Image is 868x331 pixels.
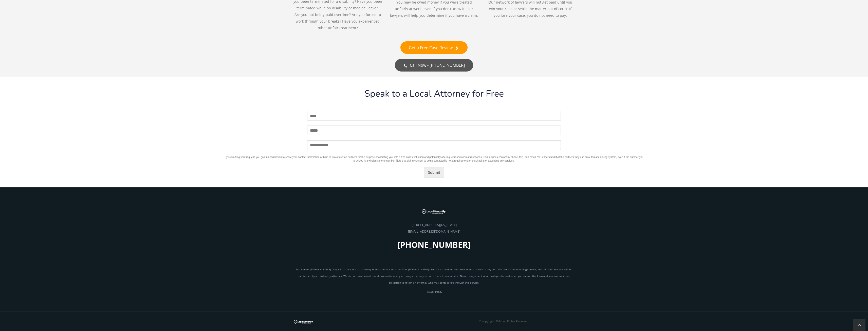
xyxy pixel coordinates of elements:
[293,222,575,250] p: [STREET_ADDRESS][US_STATE] [EMAIL_ADDRESS][DOMAIN_NAME]
[395,59,473,72] a: Call Now - [PHONE_NUMBER]
[293,319,314,325] img: Case Evaluation Calculator | Powered By LegalSmartly
[296,268,572,284] span: Disclaimer: [DOMAIN_NAME] / LegalSmartly is not an attorney referral service or a law firm. [DOMA...
[400,41,468,54] a: Get a Free Case Review
[426,289,442,294] a: Privacy Policy
[225,156,643,162] span: By submitting your request, you give us permission to share your contact information with up to t...
[426,290,442,293] span: Privacy Policy
[479,319,529,323] span: © copyright 2024. All Rights Reserved.
[223,89,645,102] div: Speak to a Local Attorney for Free
[424,167,444,178] button: Submit
[397,239,471,250] strong: [PHONE_NUMBER]
[397,245,471,249] a: [PHONE_NUMBER]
